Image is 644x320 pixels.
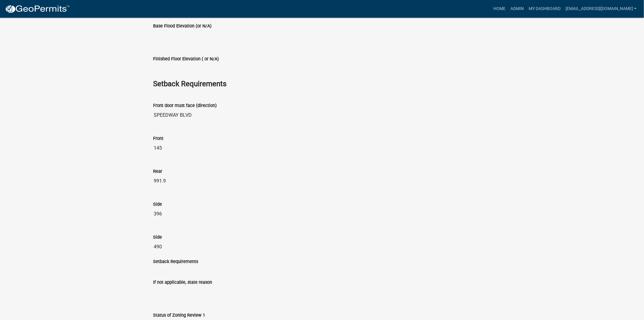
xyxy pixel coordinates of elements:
label: Base Flood Elevation (or N/A) [153,24,212,28]
label: Front [153,137,163,141]
label: If not applicable, state reason [153,280,212,285]
label: Front door must face (direction) [153,104,217,108]
a: Home [491,3,508,15]
a: My Dashboard [526,3,563,15]
label: Finished Floor Elevation ( or N/A) [153,57,219,61]
label: Rear [153,169,162,174]
label: Setback Requirements [153,260,198,264]
a: Admin [508,3,526,15]
label: Side [153,235,162,240]
a: [EMAIL_ADDRESS][DOMAIN_NAME] [563,3,639,15]
label: Side [153,202,162,207]
label: Status of Zoning Review 1 [153,313,205,318]
strong: Setback Requirements [153,80,226,88]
